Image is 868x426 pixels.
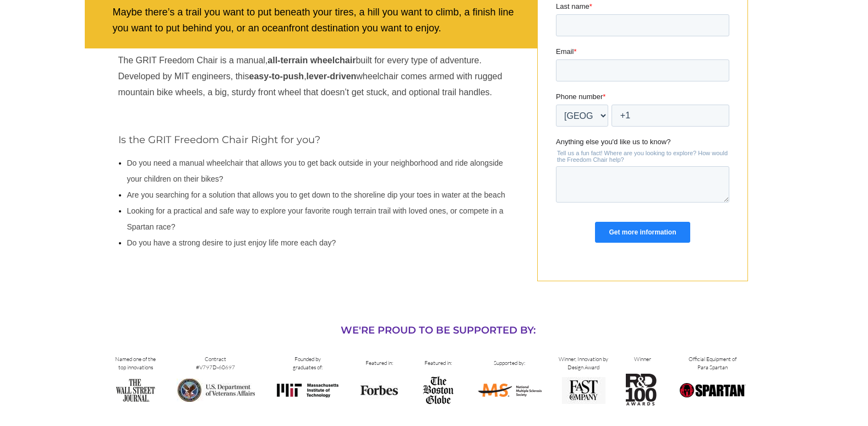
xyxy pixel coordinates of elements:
strong: lever-driven [307,72,357,81]
span: Founded by graduates of: [293,356,323,371]
strong: easy-to-push [249,72,304,81]
span: Contract #V797D-60697 [196,356,235,371]
strong: all-terrain wheelchair [268,56,356,65]
span: Do you need a manual wheelchair that allows you to get back outside in your neighborhood and ride... [127,159,503,183]
span: Looking for a practical and safe way to explore your favorite rough terrain trail with loved ones... [127,206,504,231]
span: Featured in: [424,359,452,367]
span: The GRIT Freedom Chair is a manual, built for every type of adventure. Developed by MIT engineers... [118,56,503,97]
span: Official Equipment of Para Spartan [689,356,736,371]
span: Winner [634,356,651,363]
span: Are you searching for a solution that allows you to get down to the shoreline dip your toes in wa... [127,190,505,199]
span: Do you have a strong desire to just enjoy life more each day? [127,238,336,247]
span: Winner, Innovation by Design Award [559,356,608,371]
span: Featured in: [365,359,393,367]
span: Supported by: [494,359,525,367]
span: Maybe there’s a trail you want to put beneath your tires, a hill you want to climb, a finish line... [113,7,514,34]
span: WE'RE PROUD TO BE SUPPORTED BY: [341,324,536,336]
span: Is the GRIT Freedom Chair Right for you? [118,134,320,146]
span: Named one of the top innovations [115,356,156,371]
